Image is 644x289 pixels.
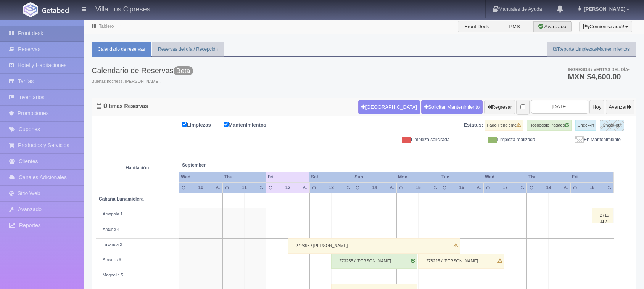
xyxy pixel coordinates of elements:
a: Solicitar Mantenimiento [421,100,483,114]
span: Ingresos / Ventas del día [568,67,630,72]
strong: Habitación [126,165,149,170]
th: Sun [353,172,396,182]
button: [GEOGRAPHIC_DATA] [358,100,420,114]
div: 273225 / [PERSON_NAME] [418,254,504,269]
span: September [182,162,263,169]
label: Estatus: [464,122,483,129]
div: Anturio 4 [99,226,176,233]
label: Hospedaje Pagado [527,120,572,131]
div: Amarilis 6 [99,257,176,263]
th: Mon [396,172,440,182]
div: Magnolia 5 [99,272,176,278]
div: Amapola 1 [99,211,176,217]
div: 13 [325,185,338,191]
label: Check-out [600,120,624,131]
th: Thu [527,172,570,182]
div: 273255 / [PERSON_NAME] [331,254,417,269]
div: 18 [542,185,555,191]
label: Check-in [575,120,596,131]
th: Fri [570,172,614,182]
span: [PERSON_NAME] [582,6,625,12]
h4: Villa Los Cipreses [95,4,150,13]
input: Mantenimientos [224,122,229,127]
label: Mantenimientos [224,120,278,129]
a: Tablero [99,24,114,29]
th: Wed [179,172,222,182]
label: Pago Pendiente [485,120,523,131]
button: ¡Comienza aquí! [579,21,632,32]
h3: MXN $4,600.00 [568,73,630,80]
div: En Mantenimiento [541,136,626,143]
a: Calendario de reservas [92,42,151,57]
button: Hoy [589,100,604,114]
h4: Últimas Reservas [97,103,148,109]
a: Reservas del día / Recepción [152,42,224,57]
input: Limpiezas [182,122,187,127]
button: Regresar [484,100,515,114]
div: 272893 / [PERSON_NAME] [288,238,460,254]
div: 10 [194,185,208,191]
div: 11 [238,185,251,191]
th: Tue [440,172,483,182]
button: Avanzar [606,100,634,114]
div: Limpieza realizada [455,136,541,143]
th: Wed [483,172,527,182]
th: Thu [222,172,266,182]
div: 12 [281,185,295,191]
label: Avanzado [533,21,572,32]
a: Reporte Limpiezas/Mantenimientos [547,42,636,57]
label: Limpiezas [182,120,222,129]
label: PMS [496,21,534,32]
h3: Calendario de Reservas [92,66,193,75]
span: Buenas nochess, [PERSON_NAME]. [92,79,193,85]
label: Front Desk [458,21,496,32]
div: 15 [412,185,425,191]
div: 14 [368,185,382,191]
div: 17 [499,185,512,191]
span: Beta [174,66,193,75]
img: Getabed [23,2,38,17]
div: 19 [586,185,599,191]
b: Cabaña Lunamielera [99,196,143,202]
img: Getabed [42,7,69,13]
div: 271931 / [PERSON_NAME] [592,208,613,223]
div: 16 [455,185,469,191]
th: Fri [266,172,309,182]
div: Lavanda 3 [99,242,176,248]
th: Sat [309,172,353,182]
div: Limpieza solicitada [370,136,455,143]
